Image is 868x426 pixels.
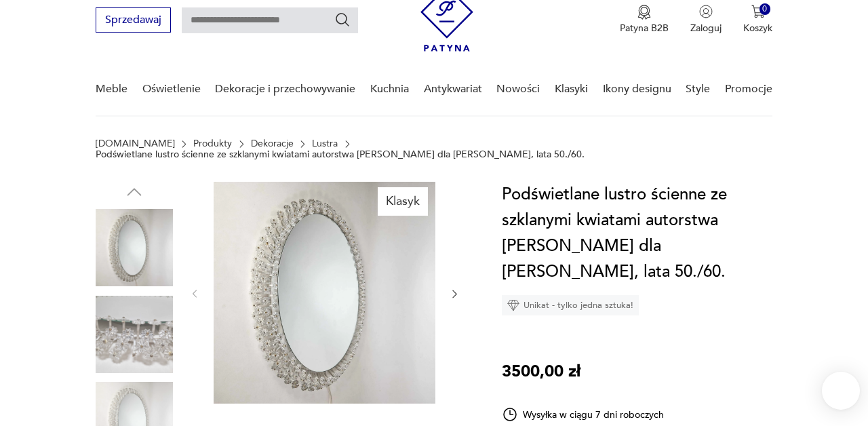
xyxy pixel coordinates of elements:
[142,63,201,115] a: Oświetlenie
[725,63,772,115] a: Promocje
[555,63,588,115] a: Klasyki
[312,138,338,149] a: Lustra
[96,296,173,373] img: Zdjęcie produktu Podświetlane lustro ścienne ze szklanymi kwiatami autorstwa Emila Stejnara dla R...
[215,63,355,115] a: Dekoracje i przechowywanie
[603,63,671,115] a: Ikony designu
[96,16,171,26] a: Sprzedawaj
[193,138,232,149] a: Produkty
[502,406,665,423] div: Wysyłka w ciągu 7 dni roboczych
[502,295,639,315] div: Unikat - tylko jedna sztuka!
[759,3,771,15] div: 0
[751,5,765,18] img: Ikona koszyka
[507,299,519,311] img: Ikona diamentu
[690,22,722,35] p: Zaloguj
[743,5,772,35] button: 0Koszyk
[251,138,294,149] a: Dekoracje
[96,63,127,115] a: Meble
[96,209,173,286] img: Zdjęcie produktu Podświetlane lustro ścienne ze szklanymi kwiatami autorstwa Emila Stejnara dla R...
[496,63,540,115] a: Nowości
[822,372,860,410] iframe: Smartsupp widget button
[620,22,669,35] p: Patyna B2B
[334,12,351,28] button: Szukaj
[743,22,772,35] p: Koszyk
[620,5,669,35] a: Ikona medaluPatyna B2B
[620,5,669,35] button: Patyna B2B
[214,182,435,404] img: Zdjęcie produktu Podświetlane lustro ścienne ze szklanymi kwiatami autorstwa Emila Stejnara dla R...
[502,182,772,285] h1: Podświetlane lustro ścienne ze szklanymi kwiatami autorstwa [PERSON_NAME] dla [PERSON_NAME], lata...
[370,63,409,115] a: Kuchnia
[96,7,171,33] button: Sprzedawaj
[637,5,651,20] img: Ikona medalu
[96,149,585,160] p: Podświetlane lustro ścienne ze szklanymi kwiatami autorstwa [PERSON_NAME] dla [PERSON_NAME], lata...
[96,138,175,149] a: [DOMAIN_NAME]
[690,5,722,35] button: Zaloguj
[686,63,710,115] a: Style
[424,63,482,115] a: Antykwariat
[378,187,428,216] div: Klasyk
[699,5,713,18] img: Ikonka użytkownika
[502,359,580,385] p: 3500,00 zł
